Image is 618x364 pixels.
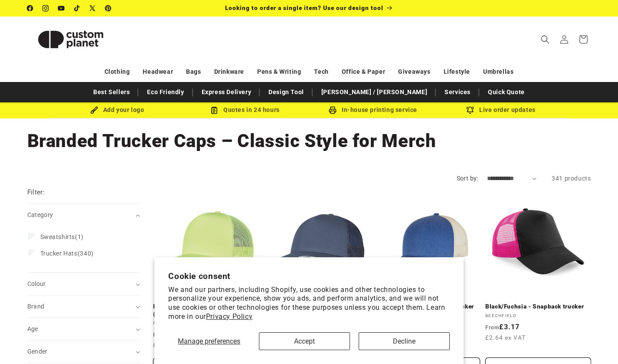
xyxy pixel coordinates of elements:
[181,105,309,115] div: Quotes in 24 hours
[329,106,337,114] img: In-house printing
[168,332,250,350] button: Manage preferences
[40,250,78,257] span: Trucker Hats
[444,64,470,79] a: Lifestyle
[27,348,48,355] span: Gender
[178,337,240,345] span: Manage preferences
[186,64,201,79] a: Bags
[359,332,450,350] button: Decline
[40,233,84,241] span: (1)
[206,312,252,321] a: Privacy Policy
[483,64,513,79] a: Umbrellas
[90,106,98,114] img: Brush Icon
[314,64,328,79] a: Tech
[552,175,591,182] span: 341 products
[225,4,383,11] span: Looking to order a single item? Use our design tool
[168,271,450,281] h2: Cookie consent
[27,341,140,363] summary: Gender (0 selected)
[105,64,130,79] a: Clothing
[484,85,529,100] a: Quick Quote
[27,211,53,218] span: Category
[27,273,140,295] summary: Colour (0 selected)
[143,64,173,79] a: Headwear
[153,303,259,318] a: Neon Yellow - Neon retro trucker (6506NT)
[27,280,46,287] span: Colour
[89,85,134,100] a: Best Sellers
[440,85,475,100] a: Services
[398,64,430,79] a: Giveaways
[210,106,218,114] img: Order Updates Icon
[259,332,350,350] button: Accept
[309,105,437,115] div: In-house printing service
[466,106,474,114] img: Order updates
[40,249,94,257] span: (340)
[257,64,301,79] a: Pens & Writing
[485,303,591,311] a: Black/Fuchsia - Snapback trucker
[168,285,450,321] p: We and our partners, including Shopify, use cookies and other technologies to personalize your ex...
[457,175,478,182] label: Sort by:
[40,233,75,240] span: Sweatshirts
[342,64,385,79] a: Office & Paper
[24,16,117,62] a: Custom Planet
[27,187,45,197] h2: Filter:
[264,85,308,100] a: Design Tool
[197,85,256,100] a: Express Delivery
[536,30,555,49] summary: Search
[27,303,45,310] span: Brand
[575,322,618,364] iframe: Chat Widget
[27,318,140,340] summary: Age (0 selected)
[27,129,591,153] h1: Branded Trucker Caps – Classic Style for Merch
[27,295,140,318] summary: Brand (0 selected)
[53,105,181,115] div: Add your logo
[214,64,244,79] a: Drinkware
[27,204,140,226] summary: Category (0 selected)
[437,105,565,115] div: Live order updates
[317,85,432,100] a: [PERSON_NAME] / [PERSON_NAME]
[143,85,188,100] a: Eco Friendly
[27,20,114,59] img: Custom Planet
[27,325,38,332] span: Age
